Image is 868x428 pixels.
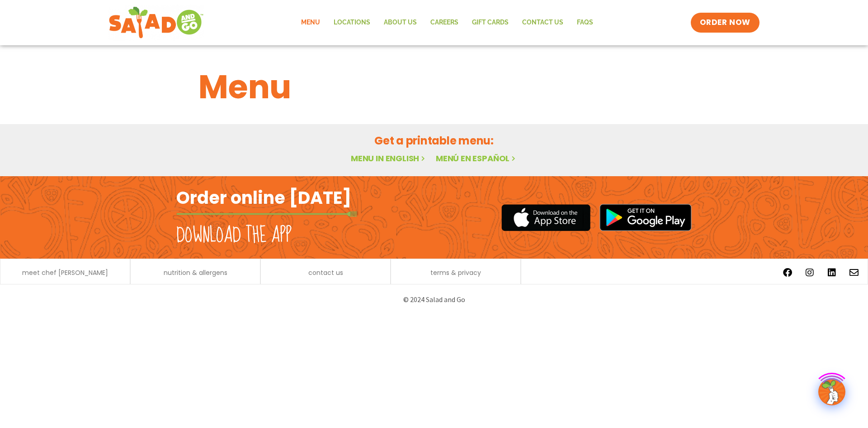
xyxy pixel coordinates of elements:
[176,187,351,209] h2: Order online [DATE]
[465,12,515,33] a: GIFT CARDS
[294,12,600,33] nav: Menu
[700,17,750,28] span: ORDER NOW
[164,269,227,276] a: nutrition & allergens
[436,153,517,164] a: Menú en español
[570,12,600,33] a: FAQs
[176,212,357,216] img: fork
[691,13,759,33] a: ORDER NOW
[377,12,424,33] a: About Us
[176,223,292,248] h2: Download the app
[198,133,670,149] h2: Get a printable menu:
[501,203,590,232] img: appstore
[308,269,343,276] a: contact us
[351,153,427,164] a: Menu in English
[198,63,670,111] h1: Menu
[22,269,108,276] a: meet chef [PERSON_NAME]
[424,12,465,33] a: Careers
[515,12,570,33] a: Contact Us
[108,5,204,41] img: new-SAG-logo-768×292
[599,204,692,231] img: google_play
[327,12,377,33] a: Locations
[181,293,687,306] p: © 2024 Salad and Go
[294,12,327,33] a: Menu
[430,269,481,276] a: terms & privacy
